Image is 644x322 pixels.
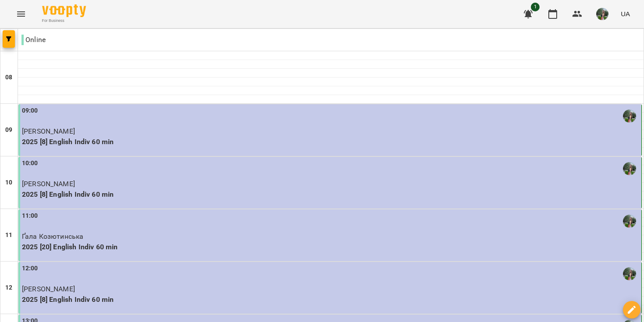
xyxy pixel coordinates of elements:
[5,125,12,135] h6: 09
[623,267,636,280] img: Білокур Катерина (а)
[5,73,12,82] h6: 08
[623,162,636,175] img: Білокур Катерина (а)
[42,4,86,17] img: Voopty Logo
[596,8,608,20] img: c0e52ca214e23f1dcb7d1c5ba6b1c1a3.jpeg
[22,159,38,168] label: 10:00
[22,189,640,200] p: 2025 [8] English Indiv 60 min
[22,127,75,135] span: [PERSON_NAME]
[22,285,75,293] span: [PERSON_NAME]
[42,18,86,24] span: For Business
[11,4,32,25] button: Menu
[623,110,636,123] img: Білокур Катерина (а)
[623,215,636,228] img: Білокур Катерина (а)
[22,264,38,273] label: 12:00
[22,294,640,305] p: 2025 [8] English Indiv 60 min
[21,35,46,45] p: Online
[22,137,640,147] p: 2025 [8] English Indiv 60 min
[22,180,75,188] span: [PERSON_NAME]
[22,232,83,241] span: Ґала Козютинська
[22,106,38,116] label: 09:00
[5,283,12,293] h6: 12
[22,211,38,221] label: 11:00
[617,6,633,22] button: UA
[5,178,12,188] h6: 10
[5,230,12,240] h6: 11
[22,242,640,252] p: 2025 [20] English Indiv 60 min
[531,3,540,11] span: 1
[621,9,630,18] span: UA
